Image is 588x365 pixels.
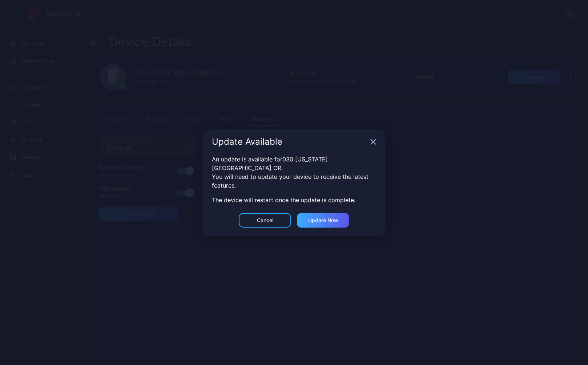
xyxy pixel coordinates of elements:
div: The device will restart once the update is complete. [212,196,376,204]
div: You will need to update your device to receive the latest features. [212,172,376,190]
div: An update is available for 030 [US_STATE][GEOGRAPHIC_DATA] OR . [212,155,376,172]
div: Update Available [212,137,367,146]
button: Update now [297,213,349,228]
div: Update now [308,217,338,223]
button: Cancel [239,213,291,228]
div: Cancel [257,217,273,223]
